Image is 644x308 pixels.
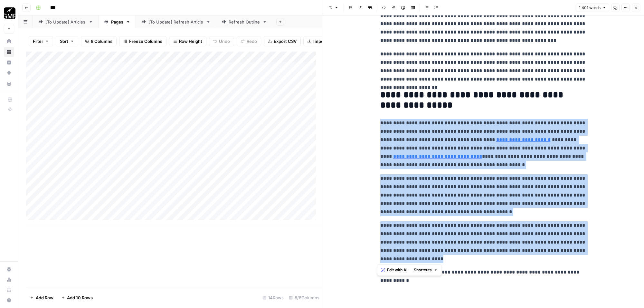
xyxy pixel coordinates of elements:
div: 8/8 Columns [286,293,322,303]
button: Add 10 Rows [57,293,97,303]
button: 8 Columns [81,36,117,46]
button: Sort [56,36,78,46]
a: Learning Hub [4,285,14,295]
span: Export CSV [274,38,297,44]
a: [To Update] Articles [33,15,99,28]
img: Growth Marketing Pro Logo [4,7,15,19]
span: 1,401 words [579,5,601,11]
span: Sort [60,38,68,44]
button: Shortcuts [411,266,440,274]
button: 1,401 words [576,4,609,12]
a: Opportunities [4,68,14,78]
button: Filter [29,36,53,46]
button: Freeze Columns [119,36,166,46]
button: Edit with AI [379,266,410,274]
button: Row Height [169,36,206,46]
a: Pages [99,15,136,28]
a: [To Update] Refresh Article [136,15,216,28]
div: Refresh Outline [229,19,260,25]
span: Freeze Columns [129,38,162,44]
a: Home [4,36,14,46]
span: Redo [247,38,257,44]
span: Edit with AI [387,267,407,273]
button: Workspace: Growth Marketing Pro [4,5,14,21]
button: Import CSV [303,36,341,46]
div: 14 Rows [260,293,286,303]
span: Shortcuts [414,267,432,273]
button: Export CSV [264,36,301,46]
button: Help + Support [4,295,14,305]
a: Refresh Outline [216,15,272,28]
span: 8 Columns [91,38,112,44]
a: Usage [4,274,14,285]
span: Row Height [179,38,202,44]
div: [To Update] Refresh Article [148,19,204,25]
span: Import CSV [313,38,336,44]
a: Settings [4,264,14,274]
button: Undo [209,36,234,46]
span: Undo [219,38,230,44]
span: Filter [33,38,43,44]
div: Pages [111,19,123,25]
button: Add Row [26,293,57,303]
a: Browse [4,47,14,57]
span: Add Row [36,294,53,301]
button: Redo [237,36,261,46]
div: [To Update] Articles [45,19,86,25]
span: Add 10 Rows [67,294,93,301]
a: Insights [4,57,14,68]
a: Your Data [4,79,14,89]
